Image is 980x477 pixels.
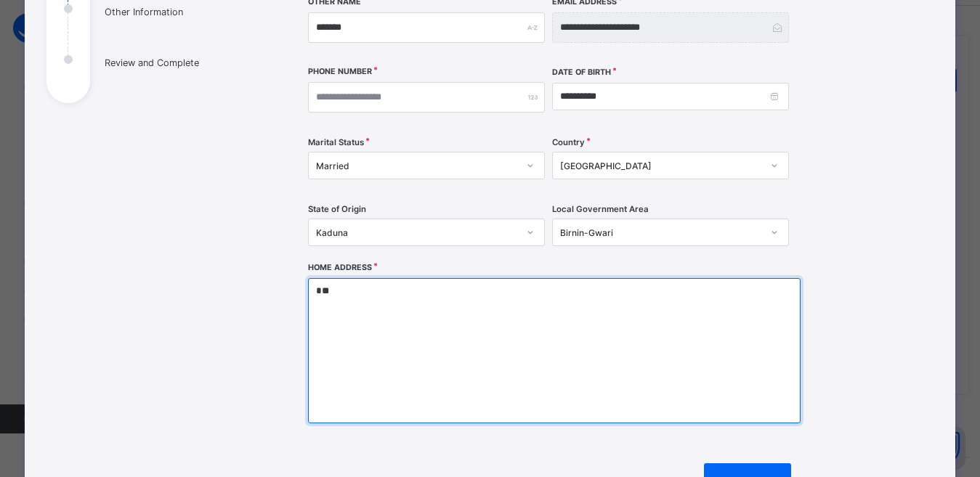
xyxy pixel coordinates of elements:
[552,68,611,77] label: Date of Birth
[308,263,372,272] label: Home Address
[552,137,585,147] span: Country
[316,227,518,238] div: Kaduna
[316,160,518,171] div: Married
[552,204,649,214] span: Local Government Area
[308,67,372,76] label: Phone Number
[308,204,366,214] span: State of Origin
[560,227,762,238] div: Birnin-Gwari
[560,160,762,171] div: [GEOGRAPHIC_DATA]
[308,137,364,147] span: Marital Status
